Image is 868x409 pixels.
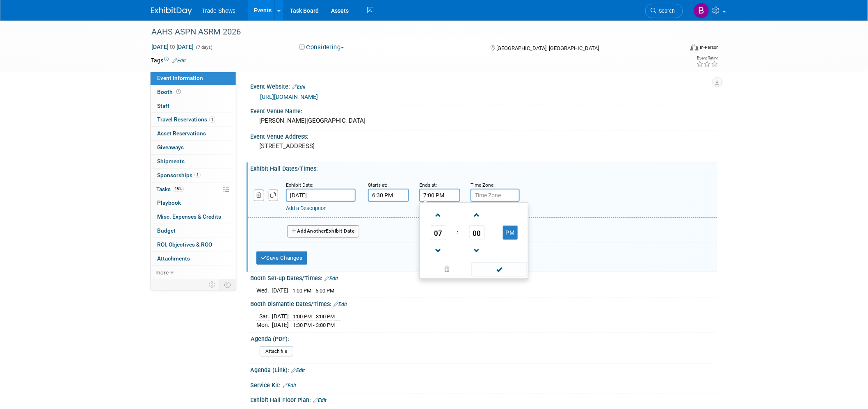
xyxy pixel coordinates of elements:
img: Becca Rensi [694,3,709,18]
a: Clear selection [421,264,472,275]
a: Misc. Expenses & Credits [151,210,236,224]
button: Considering [296,43,347,52]
span: Attachments [157,255,190,262]
a: Staff [151,99,236,113]
span: Tasks [156,186,184,192]
span: Booth [157,89,183,95]
span: [GEOGRAPHIC_DATA], [GEOGRAPHIC_DATA] [496,45,599,51]
a: more [151,266,236,279]
div: Agenda (PDF): [251,333,713,343]
td: [DATE] [272,321,289,329]
div: [PERSON_NAME][GEOGRAPHIC_DATA] [256,114,711,127]
span: Misc. Expenses & Credits [157,213,221,220]
a: Done [471,264,528,276]
span: 15% [173,186,184,192]
span: 1 [209,117,215,123]
span: 1 [194,172,201,178]
div: Service Kit: [250,379,717,390]
pre: [STREET_ADDRESS] [259,142,436,150]
a: Event Information [151,71,236,85]
img: ExhibitDay [151,7,192,15]
button: AddAnotherExhibit Date [287,225,359,238]
a: Shipments [151,155,236,168]
span: ROI, Objectives & ROO [157,241,212,248]
span: (7 days) [195,45,212,50]
td: [DATE] [272,312,289,321]
div: Agenda (Link): [250,364,717,375]
span: Shipments [157,158,185,165]
input: Start Time [368,189,409,202]
span: more [155,269,169,276]
a: Sponsorships1 [151,169,236,182]
div: Event Venue Name: [250,105,717,115]
td: : [455,225,460,240]
span: [DATE] [DATE] [151,43,194,50]
div: Exhibit Hall Dates/Times: [250,162,717,173]
td: Sat. [256,312,272,321]
td: Toggle Event Tabs [219,279,236,290]
span: Booth not reserved yet [175,89,183,95]
a: Budget [151,224,236,238]
a: Tasks15% [151,183,236,196]
input: End Time [419,189,460,202]
a: Edit [291,368,305,373]
a: Decrement Minute [469,240,485,261]
div: AAHS ASPN ASRM 2026 [148,25,671,39]
div: Event Venue Address: [250,130,717,141]
a: Attachments [151,252,236,265]
small: Exhibit Date: [286,182,313,188]
td: Tags [151,56,186,64]
div: Booth Set-up Dates/Times: [250,272,717,283]
a: Decrement Hour [431,240,446,261]
span: Another [307,228,326,234]
a: Search [645,4,683,18]
span: Sponsorships [157,172,201,178]
input: Date [286,189,356,202]
span: Giveaways [157,144,184,151]
div: Exhibit Hall Floor Plan: [250,394,717,404]
span: Pick Minute [469,225,485,240]
a: Edit [283,383,296,388]
a: Travel Reservations1 [151,113,236,126]
img: Format-Inperson.png [690,44,699,50]
a: Edit [292,84,306,90]
span: Playbook [157,199,181,206]
span: 1:00 PM - 5:00 PM [292,288,334,294]
small: Starts at: [368,182,387,188]
a: Add a Description [286,205,327,211]
span: 1:00 PM - 3:00 PM [293,313,335,320]
a: Increment Minute [469,204,485,225]
a: Increment Hour [431,204,446,225]
div: Event Website: [250,80,717,91]
a: [URL][DOMAIN_NAME] [260,94,318,100]
a: Giveaways [151,141,236,154]
div: Event Format [635,43,719,55]
input: Time Zone [471,189,520,202]
a: Edit [313,398,327,403]
a: Playbook [151,196,236,210]
div: In-Person [700,44,719,50]
td: [DATE] [272,286,288,295]
small: Time Zone: [471,182,495,188]
span: to [169,43,176,50]
span: Travel Reservations [157,116,215,123]
a: Edit [172,58,186,64]
a: Asset Reservations [151,127,236,140]
span: 1:30 PM - 3:00 PM [293,322,335,328]
a: ROI, Objectives & ROO [151,238,236,251]
button: Save Changes [256,251,307,265]
div: Event Rating [697,56,719,60]
a: Edit [324,276,338,281]
span: Search [656,8,675,14]
span: Staff [157,103,169,109]
a: Edit [333,302,347,307]
span: Asset Reservations [157,130,206,137]
span: Budget [157,227,176,234]
td: Mon. [256,321,272,329]
td: Wed. [256,286,272,295]
span: Pick Hour [431,225,446,240]
span: Event Information [157,75,203,81]
a: Booth [151,85,236,99]
span: Trade Shows [202,7,235,14]
div: Booth Dismantle Dates/Times: [250,298,717,308]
